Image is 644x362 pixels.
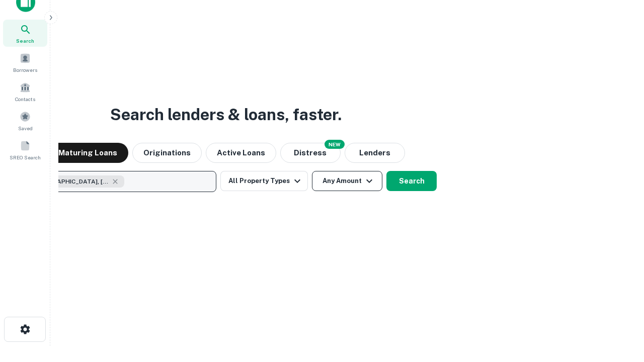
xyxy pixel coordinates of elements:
[280,143,341,163] button: Search distressed loans with lien and other non-mortgage details.
[10,153,41,161] span: SREO Search
[18,124,33,132] span: Saved
[3,20,47,47] a: Search
[594,282,644,330] iframe: Chat Widget
[206,143,276,163] button: Active Loans
[34,177,109,186] span: [GEOGRAPHIC_DATA], [GEOGRAPHIC_DATA], [GEOGRAPHIC_DATA]
[3,136,47,163] a: SREO Search
[16,37,34,45] span: Search
[3,107,47,134] a: Saved
[386,171,437,191] button: Search
[3,49,47,76] a: Borrowers
[325,140,345,149] div: NEW
[3,78,47,105] a: Contacts
[15,95,35,103] span: Contacts
[13,66,37,74] span: Borrowers
[47,143,128,163] button: Maturing Loans
[345,143,405,163] button: Lenders
[312,171,382,191] button: Any Amount
[132,143,202,163] button: Originations
[110,103,342,127] h3: Search lenders & loans, faster.
[15,171,216,192] button: [GEOGRAPHIC_DATA], [GEOGRAPHIC_DATA], [GEOGRAPHIC_DATA]
[220,171,308,191] button: All Property Types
